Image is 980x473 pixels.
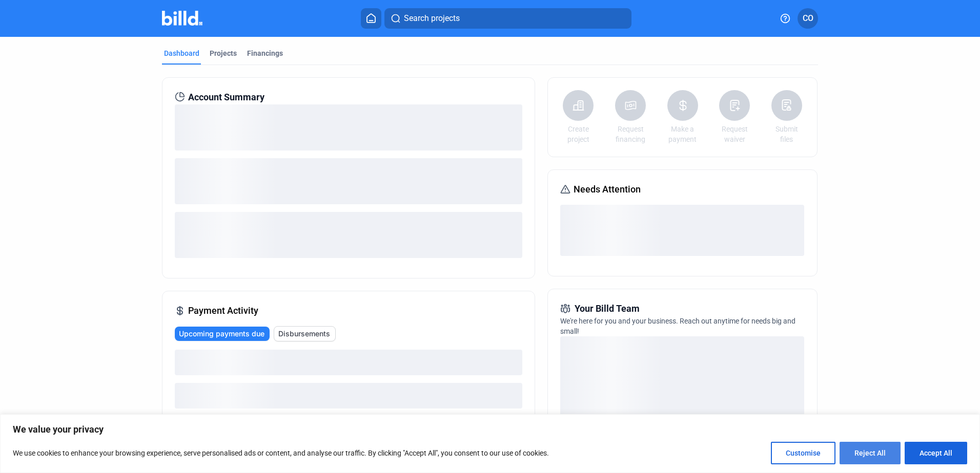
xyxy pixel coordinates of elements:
div: loading [175,158,522,204]
a: Request waiver [717,124,752,144]
button: Disbursements [274,326,336,341]
div: Dashboard [164,48,199,58]
div: loading [560,336,804,439]
div: loading [560,205,804,256]
div: loading [175,383,522,408]
p: We value your privacy [13,423,967,436]
span: Payment Activity [188,304,258,318]
span: Search projects [404,12,460,25]
button: Accept All [905,442,967,464]
button: Customise [771,442,835,464]
div: loading [175,212,522,258]
button: Upcoming payments due [175,327,270,341]
a: Create project [560,124,596,144]
span: We're here for you and your business. Reach out anytime for needs big and small! [560,317,795,335]
span: Your Billd Team [575,302,640,316]
a: Make a payment [665,124,701,144]
p: We use cookies to enhance your browsing experience, serve personalised ads or content, and analys... [13,447,549,459]
button: Reject All [840,442,901,464]
button: CO [798,8,818,29]
span: Upcoming payments due [179,329,264,339]
a: Submit files [769,124,805,144]
span: Account Summary [188,90,264,104]
div: loading [175,350,522,375]
div: Financings [247,48,283,58]
button: Search projects [384,8,631,29]
span: CO [803,12,813,25]
span: Needs Attention [574,182,641,197]
img: Billd Company Logo [162,11,202,26]
div: Projects [210,48,237,58]
div: loading [175,104,522,150]
span: Disbursements [278,329,330,339]
a: Request financing [612,124,648,144]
